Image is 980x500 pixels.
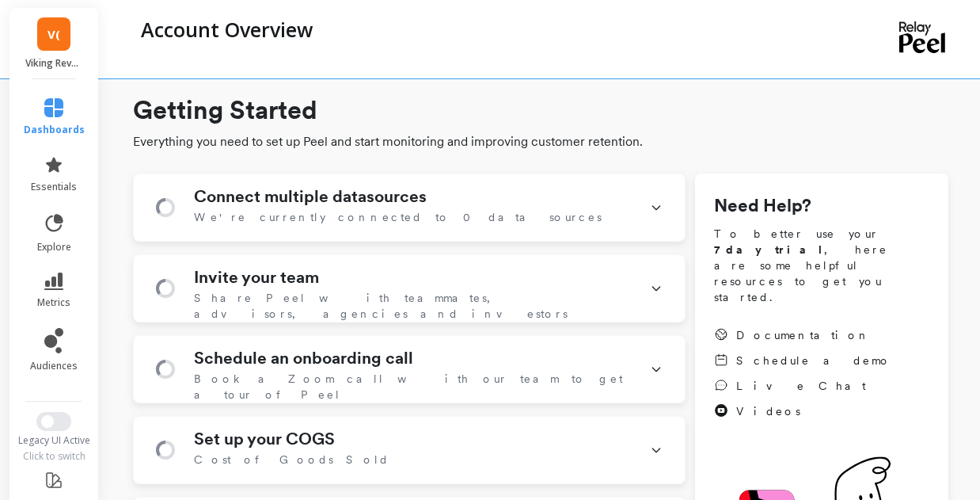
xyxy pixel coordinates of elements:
span: audiences [30,360,78,372]
span: dashboards [24,124,85,136]
div: Legacy UI Active [8,434,101,447]
span: Schedule a demo [736,353,891,368]
h1: Invite your team [194,268,319,287]
span: Videos [736,403,800,419]
span: Everything you need to set up Peel and start monitoring and improving customer retention. [133,132,948,151]
div: Click to switch [8,450,101,463]
span: Cost of Goods Sold [194,452,389,468]
h1: Need Help? [714,193,929,219]
a: Schedule a demo [714,353,891,368]
span: To better use your , here are some helpful resources to get you started. [714,226,929,305]
span: We're currently connected to 0 data sources [194,209,602,225]
span: Documentation [736,327,871,343]
h1: Connect multiple datasources [194,187,427,206]
span: V( [47,25,60,44]
p: Account Overview [141,16,313,43]
a: Documentation [714,327,891,343]
strong: 7 day trial [714,243,824,256]
h1: Set up your COGS [194,429,335,448]
span: explore [37,241,71,254]
h1: Getting Started [133,91,948,129]
span: essentials [31,181,77,193]
span: Book a Zoom call with our team to get a tour of Peel [194,371,631,403]
span: Live Chat [736,378,866,394]
button: Switch to New UI [36,412,71,431]
span: Share Peel with teammates, advisors, agencies and investors [194,290,631,322]
a: Videos [714,403,891,419]
h1: Schedule an onboarding call [194,349,413,368]
span: metrics [37,296,70,309]
p: Viking Revolution (Essor) [25,57,83,70]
